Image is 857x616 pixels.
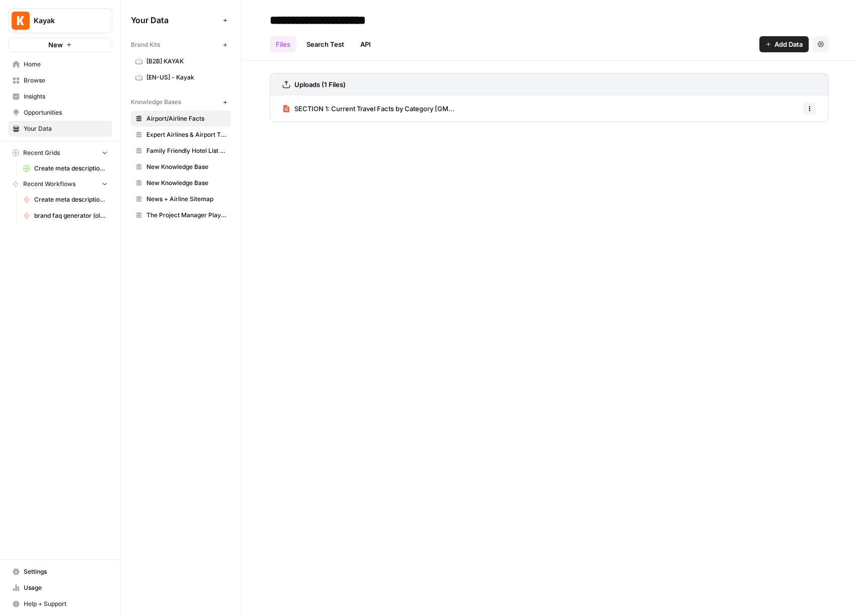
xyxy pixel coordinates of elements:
a: Expert Airlines & Airport Tips [131,127,231,143]
span: Family Friendly Hotel List Features [146,146,226,155]
a: SECTION 1: Current Travel Facts by Category [GM... [282,96,454,122]
span: Settings [24,567,108,576]
span: Recent Grids [23,148,60,157]
span: brand faq generator (oldrey) [34,211,108,220]
button: Recent Workflows [8,177,112,192]
a: [B2B] KAYAK [131,53,231,69]
span: Add Data [774,39,803,49]
span: Help + Support [24,599,108,608]
span: Browse [24,76,108,85]
span: New Knowledge Base [146,179,226,188]
a: Browse [8,72,112,89]
span: Recent Workflows [23,180,75,189]
a: Search Test [300,36,350,52]
a: Insights [8,89,112,105]
button: Add Data [759,36,809,52]
span: Your Data [24,124,108,133]
a: Files [270,36,296,52]
span: [B2B] KAYAK [146,57,226,66]
span: Knowledge Bases [131,98,181,107]
a: Create meta description (oldrey) [19,192,112,208]
button: Recent Grids [8,145,112,160]
span: New [48,40,63,50]
span: Create meta description ([PERSON_NAME]) Grid [34,164,108,173]
span: SECTION 1: Current Travel Facts by Category [GM... [294,104,454,114]
img: Kayak Logo [12,12,30,30]
a: Usage [8,580,112,596]
a: News + Airline Sitemap [131,191,231,207]
a: Family Friendly Hotel List Features [131,143,231,159]
span: Expert Airlines & Airport Tips [146,130,226,139]
span: Usage [24,583,108,592]
span: Opportunities [24,108,108,117]
a: brand faq generator (oldrey) [19,208,112,224]
span: New Knowledge Base [146,162,226,171]
button: Workspace: Kayak [8,8,112,33]
span: Insights [24,92,108,101]
span: [EN-US] - Kayak [146,73,226,82]
span: Kayak [34,16,95,26]
button: Help + Support [8,596,112,612]
button: New [8,37,112,52]
span: Your Data [131,14,219,26]
span: News + Airline Sitemap [146,195,226,204]
a: Create meta description ([PERSON_NAME]) Grid [19,160,112,177]
span: Brand Kits [131,40,160,49]
a: Opportunities [8,105,112,121]
a: Airport/Airline Facts [131,111,231,127]
span: Create meta description (oldrey) [34,195,108,204]
a: Uploads (1 Files) [282,73,346,96]
a: New Knowledge Base [131,175,231,191]
a: Settings [8,564,112,580]
a: API [354,36,377,52]
span: Airport/Airline Facts [146,114,226,123]
a: New Knowledge Base [131,159,231,175]
a: Your Data [8,121,112,137]
a: Home [8,56,112,72]
a: [EN-US] - Kayak [131,69,231,85]
h3: Uploads (1 Files) [294,79,346,90]
span: Home [24,60,108,69]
